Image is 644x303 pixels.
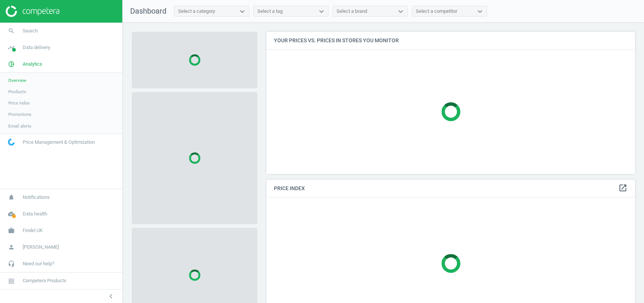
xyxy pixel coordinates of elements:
[4,40,18,55] i: timeline
[8,111,31,117] span: Promotions
[8,89,26,95] span: Products
[8,100,30,106] span: Price index
[178,8,215,15] div: Select a category
[4,223,18,238] i: work
[618,183,627,193] a: open_in_new
[337,8,367,15] div: Select a brand
[23,211,47,217] span: Data health
[266,32,635,49] h4: Your prices vs. prices in stores you monitor
[416,8,457,15] div: Select a competitor
[23,61,42,68] span: Analytics
[23,139,95,146] span: Price Management & Optimization
[618,183,627,192] i: open_in_new
[4,240,18,254] i: person
[23,260,54,267] span: Need our help?
[6,6,59,17] img: ajHJNr6hYgQAAAAASUVORK5CYII=
[101,291,120,301] button: chevron_left
[8,77,26,83] span: Overview
[23,28,38,34] span: Search
[4,207,18,221] i: cloud_done
[23,44,50,51] span: Data delivery
[23,227,43,234] span: Findel UK
[8,123,31,129] span: Email alerts
[4,257,18,271] i: headset_mic
[4,190,18,205] i: notifications
[257,8,283,15] div: Select a tag
[23,277,66,284] span: Competera Products
[106,292,115,301] i: chevron_left
[23,244,59,251] span: [PERSON_NAME]
[8,138,15,146] img: wGWNvw8QSZomAAAAABJRU5ErkJggg==
[4,24,18,38] i: search
[266,180,635,197] h4: Price Index
[4,57,18,71] i: pie_chart_outlined
[23,194,50,201] span: Notifications
[130,6,166,15] span: Dashboard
